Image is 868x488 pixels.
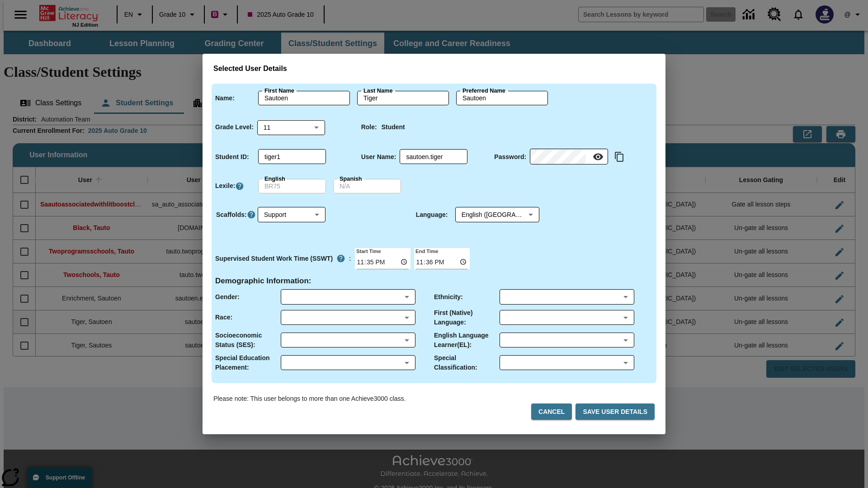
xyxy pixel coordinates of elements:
div: Password [530,150,608,164]
h4: Demographic Information : [215,277,311,286]
label: English [264,175,285,183]
div: Student ID [258,150,326,164]
p: User Name : [361,152,396,162]
button: Click here to know more about Scaffolds [247,210,256,220]
label: First Name [264,87,294,95]
label: Spanish [340,175,362,183]
button: Save User Details [576,404,655,420]
p: Student ID : [215,152,249,162]
p: Special Education Placement : [215,353,281,372]
button: Copy text to clipboard [612,149,627,164]
p: Language : [416,210,448,220]
div: English ([GEOGRAPHIC_DATA]) [455,207,539,222]
button: Supervised Student Work Time is the timeframe when students can take LevelSet and when lessons ar... [333,250,349,267]
p: Student [382,122,405,132]
p: Socioeconomic Status (SES) : [215,331,281,350]
a: Click here to know more about Lexiles, Will open in new tab [235,182,244,191]
div: User Name [400,150,467,164]
p: Lexile : [215,181,235,191]
p: Password : [494,152,526,162]
label: Last Name [363,87,392,95]
p: Scaffolds : [216,210,247,220]
div: 11 [257,120,325,135]
h3: Selected User Details [213,65,655,73]
div: Support [258,207,325,222]
p: Name : [215,94,235,103]
p: Race : [215,313,232,322]
div: Grade Level [257,120,325,135]
p: First (Native) Language : [434,308,500,327]
p: Special Classification : [434,353,500,372]
p: Ethnicity : [434,292,463,302]
label: Preferred Name [462,87,505,95]
p: Role : [361,122,377,132]
div: Language [455,207,539,222]
div: Scaffolds [258,207,325,222]
label: End Time [414,247,438,254]
p: Gender : [215,292,240,302]
label: Start Time [355,247,381,254]
p: Grade Level : [215,122,254,132]
button: Reveal Password [589,148,607,166]
div: : [215,250,351,267]
p: Supervised Student Work Time (SSWT) [215,254,333,263]
button: Cancel [531,404,572,420]
p: English Language Learner(EL) : [434,331,500,350]
p: Please note: This user belongs to more than one Achieve3000 class. [213,394,406,404]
